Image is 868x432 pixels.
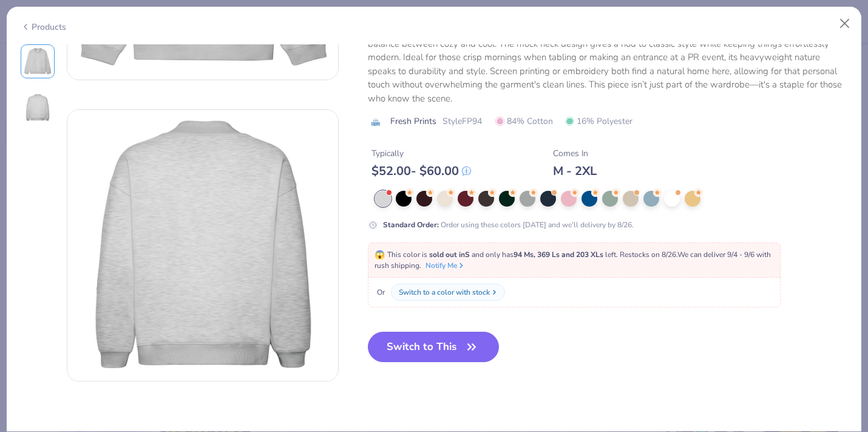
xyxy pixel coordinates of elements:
[23,47,52,76] img: Front
[375,287,385,298] span: Or
[390,115,436,128] span: Fresh Prints
[368,117,384,126] img: brand logo
[375,249,385,261] span: 😱
[495,115,553,128] span: 84% Cotton
[371,147,471,160] div: Typically
[368,332,500,362] button: Switch to This
[21,21,66,33] div: Products
[553,147,597,160] div: Comes In
[553,163,597,179] div: M - 2XL
[442,115,482,128] span: Style FP94
[391,284,505,301] button: Switch to a color with stock
[383,219,634,230] div: Order using these colors [DATE] and we’ll delivery by 8/26.
[368,9,848,105] div: The Fresh Prints Denver Mock Neck Heavyweight Sweatshirt brings a new standard of relaxed confide...
[565,115,632,128] span: 16% Polyester
[429,250,470,259] strong: sold out in S
[514,250,603,259] strong: 94 Ms, 369 Ls and 203 XLs
[23,93,52,122] img: Back
[371,163,471,179] div: $ 52.00 - $ 60.00
[833,12,856,35] button: Close
[67,110,338,381] img: Back
[426,260,466,271] button: Notify Me
[399,287,490,298] div: Switch to a color with stock
[383,219,439,229] strong: Standard Order :
[375,250,771,270] span: This color is and only has left . Restocks on 8/26. We can deliver 9/4 - 9/6 with rush shipping.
